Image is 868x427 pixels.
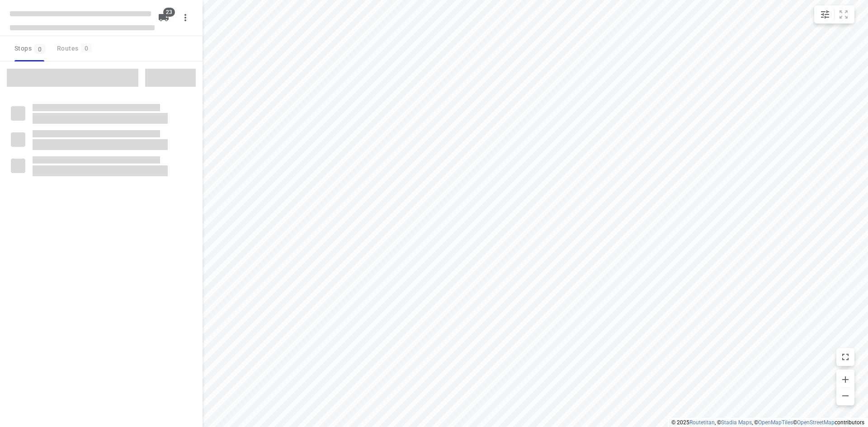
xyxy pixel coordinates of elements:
a: OpenStreetMap [797,419,835,426]
li: © 2025 , © , © © contributors [671,419,864,426]
button: Map settings [816,5,834,23]
a: Stadia Maps [721,419,752,426]
a: OpenMapTiles [758,419,793,426]
div: small contained button group [814,5,854,23]
a: Routetitan [689,419,715,426]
